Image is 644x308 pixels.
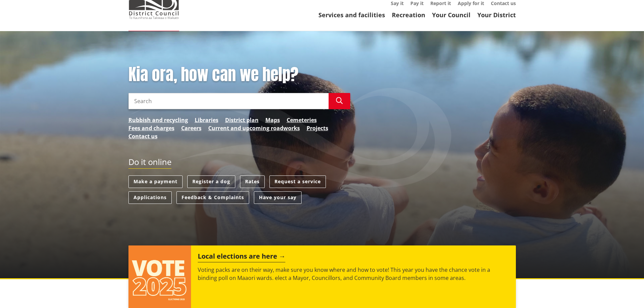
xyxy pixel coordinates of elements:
a: Current and upcoming roadworks [208,124,300,132]
a: Rates [240,175,265,188]
a: Request a service [269,175,326,188]
a: Libraries [195,116,218,124]
a: Your Council [432,11,471,19]
a: Rubbish and recycling [128,116,188,124]
a: Contact us [128,132,158,140]
a: Recreation [392,11,425,19]
a: Maps [265,116,280,124]
a: Careers [181,124,201,132]
a: Feedback & Complaints [176,191,249,204]
input: Search input [128,93,329,109]
h1: Kia ora, how can we help? [128,65,350,85]
a: District plan [225,116,259,124]
a: Fees and charges [128,124,174,132]
h2: Do it online [128,157,171,169]
a: Your District [477,11,516,19]
a: Make a payment [128,175,183,188]
h2: Local elections are here [198,252,285,262]
p: Voting packs are on their way, make sure you know where and how to vote! This year you have the c... [198,266,509,282]
a: Services and facilities [318,11,385,19]
a: Cemeteries [287,116,317,124]
a: Register a dog [187,175,235,188]
iframe: Messenger Launcher [613,280,637,304]
a: Have your say [254,191,302,204]
a: Applications [128,191,172,204]
a: Projects [307,124,328,132]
